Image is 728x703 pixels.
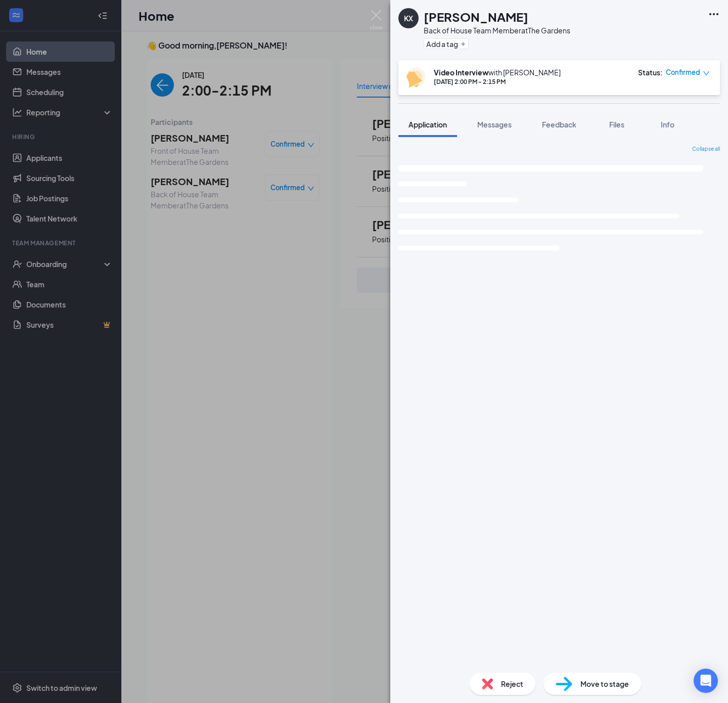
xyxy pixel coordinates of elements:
[542,120,576,129] span: Feedback
[434,68,488,77] b: Video Interview
[692,145,720,153] span: Collapse all
[609,120,624,129] span: Files
[580,678,629,689] span: Move to stage
[661,120,674,129] span: Info
[398,157,720,286] svg: Loading interface...
[501,678,523,689] span: Reject
[708,8,720,20] svg: Ellipses
[460,41,466,47] svg: Plus
[404,13,413,23] div: KX
[408,120,447,129] span: Application
[424,38,469,49] button: PlusAdd a tag
[434,77,561,86] div: [DATE] 2:00 PM - 2:15 PM
[477,120,512,129] span: Messages
[638,67,663,77] div: Status :
[703,70,710,77] span: down
[434,67,561,77] div: with [PERSON_NAME]
[424,25,570,35] div: Back of House Team Member at The Gardens
[694,669,718,693] div: Open Intercom Messenger
[666,67,700,77] span: Confirmed
[424,8,528,25] h1: [PERSON_NAME]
